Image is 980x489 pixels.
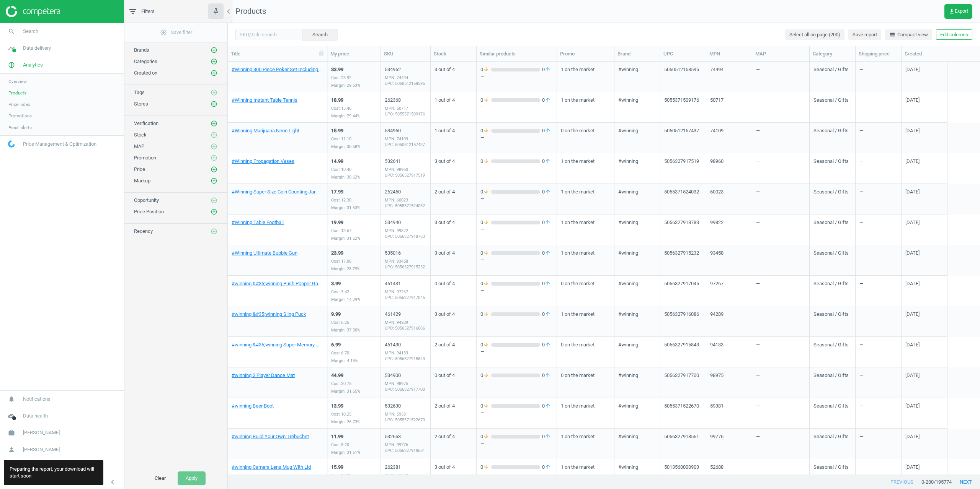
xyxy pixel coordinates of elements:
div: MPN: 74109 UPC: 5060512157437 [385,136,426,148]
span: Promotion [134,155,156,161]
span: 0 [540,250,553,257]
span: Compact view [889,31,928,38]
button: chevron_left [103,477,122,487]
i: add_circle_outline [211,58,217,65]
div: 461431 [385,280,426,287]
a: #winning Build Your Own Trebuchet [232,433,309,440]
img: wGWNvw8QSZomAAAAABJRU5ErkJggg== [8,140,15,148]
div: SKU [384,50,427,57]
a: #winning &#35;winning Sling Puck [232,311,306,318]
div: — [859,246,897,275]
span: 0 [480,97,491,104]
i: arrow_downward [483,311,489,318]
i: add_circle_outline [211,89,217,96]
span: Opportunity [134,197,159,203]
div: 5056327918783 [664,219,699,244]
button: next [952,475,980,489]
div: Promo [560,50,611,57]
span: [PERSON_NAME] [23,446,60,453]
button: add_circle_outline [210,177,218,185]
span: Verification [134,120,158,126]
div: Created [905,50,944,57]
i: add_circle_outline [211,154,217,161]
button: add_circle_outline [210,69,218,77]
div: 94289 [710,311,724,336]
div: #winning [618,311,638,336]
span: 0 [480,341,491,348]
i: add_circle_outline [211,208,217,215]
div: 9.99 [331,311,360,318]
button: Select all on page (200) [785,29,844,40]
button: Clear [147,471,174,485]
a: #Winning Instant Table Tennis [232,97,297,104]
div: MPN: 50717 UPC: 5055371509176 [385,106,426,117]
div: — [859,154,897,183]
div: 5056327915843 [664,341,699,366]
i: arrow_upward [545,280,551,287]
div: Seasonal / Gifts [813,219,849,244]
div: Seasonal / Gifts [813,250,849,275]
div: Seasonal / Gifts [813,280,849,305]
div: — [859,338,897,366]
span: [PERSON_NAME] [23,429,60,436]
div: 534962 [385,66,426,73]
div: — [859,185,897,213]
span: Products [8,90,26,96]
i: arrow_upward [545,341,551,348]
button: add_circle_outline [210,208,218,216]
i: add_circle_outline [211,70,217,76]
div: — [859,93,897,122]
div: — [756,158,805,165]
div: Cost 13.67 [331,228,360,234]
div: Stock [434,50,473,57]
div: — [756,127,805,134]
i: line_weight [889,32,895,38]
a: #winning 2 Player Dance Mat [232,372,295,379]
button: add_circle_outline [210,120,218,127]
div: MPN: 60023 UPC: 5055371524032 [385,197,426,209]
div: — [859,62,897,91]
a: #Winning Propagation Vases [232,158,294,165]
div: 5060512158595 [664,66,699,91]
div: 3 out of 4 [434,62,472,91]
div: MPN: 94289 UPC: 5056327916086 [385,320,426,331]
div: #winning [618,158,638,183]
span: Search [23,28,38,35]
div: — [756,66,805,73]
a: #winning Beer Boot [232,403,274,409]
i: add_circle_outline [211,132,217,138]
input: SKU/Title search [235,29,302,40]
button: add_circle_outline [210,89,218,96]
div: 1 on the market [561,93,610,122]
div: Cost 13.40 [331,106,360,111]
i: add_circle_outline [211,177,217,184]
div: — [480,73,484,79]
div: Seasonal / Gifts [813,66,849,91]
button: Save report [848,29,881,40]
button: add_circle_outline [210,100,218,108]
div: 97267 [710,280,724,305]
div: [DATE] [905,66,920,91]
div: 2 out of 4 [434,185,472,213]
button: add_circle_outline [210,58,218,65]
div: 3 out of 4 [434,307,472,336]
div: 5056327917519 [664,158,699,183]
div: — [480,165,484,171]
div: Seasonal / Gifts [813,158,849,183]
div: UPC [663,50,703,57]
div: [DATE] [905,250,920,275]
i: arrow_downward [483,158,489,165]
div: — [859,307,897,336]
i: add_circle_outline [211,120,217,127]
i: arrow_downward [483,188,489,195]
span: 0 [540,66,553,73]
span: 0 [480,311,491,318]
div: 1 on the market [561,307,610,336]
span: 0 [540,188,553,195]
div: 3 out of 4 [434,154,472,183]
div: 0 on the market [561,338,610,366]
div: #winning [618,250,638,275]
div: Seasonal / Gifts [813,97,849,122]
div: 262368 [385,97,426,104]
i: add_circle_outline [211,101,217,107]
